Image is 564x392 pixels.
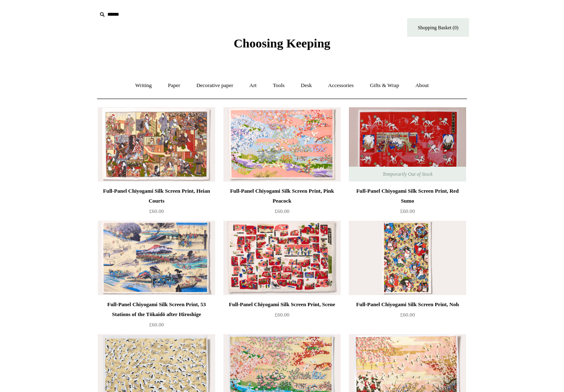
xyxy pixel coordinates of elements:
img: Full-Panel Chiyogami Silk Screen Print, 53 Stations of the Tōkaidō after Hiroshige [98,221,215,295]
img: Full-Panel Chiyogami Silk Screen Print, Scene [223,221,341,295]
span: £60.00 [400,208,415,214]
div: Full-Panel Chiyogami Silk Screen Print, Heian Courts [100,186,213,206]
span: £60.00 [275,208,289,214]
img: Full-Panel Chiyogami Silk Screen Print, Pink Peacock [223,107,341,182]
a: About [408,75,436,97]
a: Full-Panel Chiyogami Silk Screen Print, 53 Stations of the Tōkaidō after Hiroshige £60.00 [98,300,215,333]
img: Full-Panel Chiyogami Silk Screen Print, Heian Courts [98,107,215,182]
span: £60.00 [275,312,289,318]
a: Full-Panel Chiyogami Silk Screen Print, Pink Peacock Full-Panel Chiyogami Silk Screen Print, Pink... [223,107,341,182]
a: Gifts & Wrap [363,75,407,97]
span: £60.00 [149,321,164,328]
div: Full-Panel Chiyogami Silk Screen Print, Scene [225,300,339,309]
a: Art [242,75,264,97]
a: Full-Panel Chiyogami Silk Screen Print, Red Sumo £60.00 [349,186,466,220]
img: Full-Panel Chiyogami Silk Screen Print, Red Sumo [349,107,466,182]
div: Full-Panel Chiyogami Silk Screen Print, 53 Stations of the Tōkaidō after Hiroshige [100,300,213,319]
a: Choosing Keeping [234,43,330,49]
a: Full-Panel Chiyogami Silk Screen Print, Noh £60.00 [349,300,466,333]
div: Full-Panel Chiyogami Silk Screen Print, Pink Peacock [225,186,339,206]
div: Full-Panel Chiyogami Silk Screen Print, Noh [351,300,464,309]
a: Full-Panel Chiyogami Silk Screen Print, Noh Full-Panel Chiyogami Silk Screen Print, Noh [349,221,466,295]
a: Paper [161,75,188,97]
span: Choosing Keeping [234,36,330,50]
a: Decorative paper [189,75,241,97]
a: Full-Panel Chiyogami Silk Screen Print, Scene Full-Panel Chiyogami Silk Screen Print, Scene [223,221,341,295]
div: Full-Panel Chiyogami Silk Screen Print, Red Sumo [351,186,464,206]
a: Shopping Basket (0) [407,18,469,37]
a: Full-Panel Chiyogami Silk Screen Print, 53 Stations of the Tōkaidō after Hiroshige Full-Panel Chi... [98,221,215,295]
a: Full-Panel Chiyogami Silk Screen Print, Heian Courts Full-Panel Chiyogami Silk Screen Print, Heia... [98,107,215,182]
span: £60.00 [149,208,164,214]
a: Full-Panel Chiyogami Silk Screen Print, Heian Courts £60.00 [98,186,215,220]
span: Temporarily Out of Stock [374,167,441,182]
img: Full-Panel Chiyogami Silk Screen Print, Noh [349,221,466,295]
a: Writing [128,75,159,97]
a: Full-Panel Chiyogami Silk Screen Print, Red Sumo Full-Panel Chiyogami Silk Screen Print, Red Sumo... [349,107,466,182]
a: Accessories [321,75,361,97]
span: £60.00 [400,312,415,318]
a: Desk [294,75,320,97]
a: Full-Panel Chiyogami Silk Screen Print, Pink Peacock £60.00 [223,186,341,220]
a: Full-Panel Chiyogami Silk Screen Print, Scene £60.00 [223,300,341,333]
a: Tools [265,75,292,97]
